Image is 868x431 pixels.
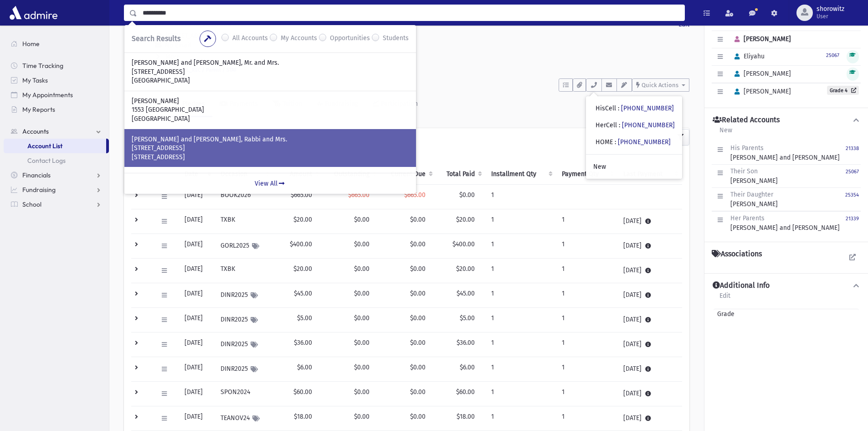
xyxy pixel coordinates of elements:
div: [PERSON_NAME] and [PERSON_NAME] [730,143,840,162]
td: TXBK [215,259,274,283]
h4: Related Accounts [713,115,780,125]
td: SPON2024 [215,382,274,406]
small: 21338 [846,145,859,151]
label: Students [383,33,409,44]
td: 1 [486,283,556,308]
span: Quick Actions [642,82,678,88]
td: [DATE] [179,259,215,283]
span: $45.00 [457,290,475,297]
input: Search [137,5,684,21]
div: HerCell [596,120,675,130]
td: TXBK [215,209,274,234]
span: My Appointments [22,91,73,99]
a: My Tasks [4,73,109,88]
td: [DATE] [618,332,682,357]
td: 1 [486,234,556,259]
td: [DATE] [618,357,682,382]
span: Their Daughter [730,191,773,198]
span: : [619,121,620,129]
span: $20.00 [456,265,475,273]
td: 1 [486,357,556,382]
th: Installment Qty: activate to sort column ascending [486,164,556,185]
span: : [615,138,616,146]
a: Grade 4 [827,86,859,95]
span: $0.00 [354,388,370,396]
span: $400.00 [452,240,475,248]
td: 1 [556,332,618,357]
td: BOOK2026 [215,185,274,209]
span: $0.00 [410,339,426,347]
td: 1 [556,259,618,283]
span: $0.00 [354,216,370,223]
td: [DATE] [179,283,215,308]
a: School [4,197,109,212]
div: HisCell [596,104,674,113]
span: $0.00 [410,363,426,371]
span: School [22,200,41,208]
td: $6.00 [273,357,323,382]
a: 25067 [846,166,859,186]
span: $0.00 [410,388,426,396]
span: Home [22,40,40,48]
a: [PHONE_NUMBER] [618,138,671,146]
a: View All [124,173,416,194]
span: [PERSON_NAME] [730,35,791,43]
td: $665.00 [273,185,323,209]
a: Account List [4,139,106,153]
td: $60.00 [273,382,323,406]
span: $0.00 [410,314,426,322]
td: 1 [556,357,618,382]
td: 1 [486,332,556,357]
td: [DATE] [618,234,682,259]
span: $0.00 [354,240,370,248]
td: 1 [556,406,618,431]
div: HOME [596,137,671,147]
h4: Additional Info [713,281,770,291]
span: Financials [22,171,51,179]
label: All Accounts [232,33,268,44]
td: [DATE] [618,382,682,406]
small: 25067 [826,52,839,58]
a: Fundraising [4,182,109,197]
button: Related Accounts [712,115,861,125]
td: [DATE] [179,209,215,234]
span: $5.00 [460,314,475,322]
span: Account List [27,142,62,150]
a: Activity [124,92,168,117]
span: $0.00 [354,363,370,371]
span: [PERSON_NAME] [730,70,791,78]
span: $0.00 [354,413,370,421]
p: [GEOGRAPHIC_DATA] [132,76,409,85]
span: $0.00 [354,290,370,297]
span: $20.00 [456,216,475,223]
p: [GEOGRAPHIC_DATA] [132,114,409,124]
th: Total Paid: activate to sort column ascending [437,164,486,185]
td: DINR2025 [215,283,274,308]
a: 25067 [826,51,839,59]
th: Payment Qty: activate to sort column ascending [556,164,618,185]
a: Financials [4,168,109,182]
span: [PERSON_NAME] [730,88,791,95]
td: $36.00 [273,332,323,357]
img: AdmirePro [7,4,60,22]
td: $20.00 [273,259,323,283]
span: $0.00 [354,265,370,273]
td: 1 [486,406,556,431]
span: shorowitz [817,5,844,13]
span: $36.00 [457,339,475,347]
small: 25354 [845,192,859,198]
td: [DATE] [618,283,682,308]
p: [STREET_ADDRESS] [132,153,409,162]
td: DINR2025 [215,332,274,357]
span: $0.00 [410,216,426,223]
a: Accounts [4,124,109,139]
td: $20.00 [273,209,323,234]
span: $18.00 [457,413,475,421]
td: $18.00 [273,406,323,431]
a: Edit [719,291,731,307]
td: 1 [556,234,618,259]
div: [PERSON_NAME] and [PERSON_NAME] [730,213,840,233]
td: [DATE] [179,382,215,406]
span: Grade [714,309,734,319]
span: Eliyahu [730,52,765,60]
